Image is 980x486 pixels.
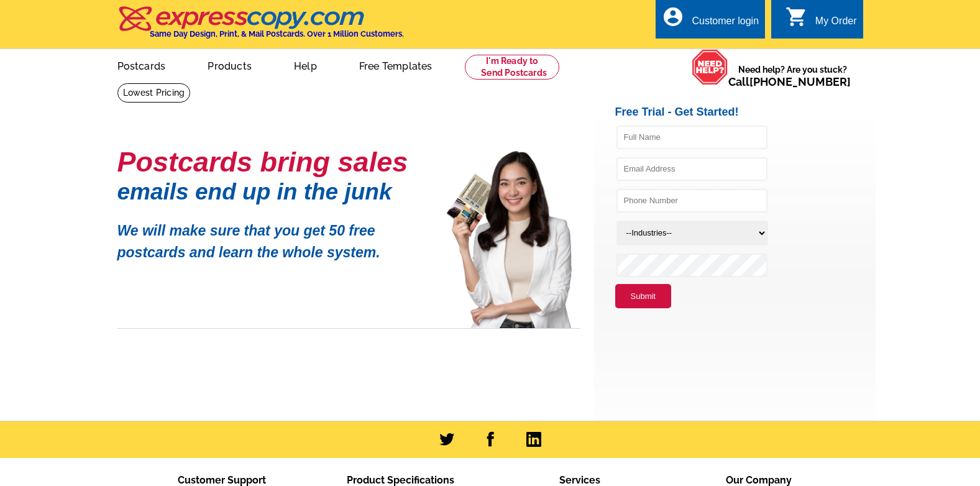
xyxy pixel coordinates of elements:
[559,474,600,486] span: Services
[274,50,337,80] a: Help
[178,474,266,486] span: Customer Support
[728,63,857,88] span: Need help? Are you stuck?
[726,474,792,486] span: Our Company
[188,50,272,80] a: Products
[785,6,808,28] i: shopping_cart
[347,474,454,486] span: Product Specifications
[117,151,428,173] h1: Postcards bring sales
[692,16,759,33] div: Customer login
[662,14,759,29] a: account_circle Customer login
[692,49,728,85] img: help
[339,50,452,80] a: Free Templates
[117,211,428,263] p: We will make sure that you get 50 free postcards and learn the whole system.
[815,16,857,33] div: My Order
[749,75,851,88] a: [PHONE_NUMBER]
[662,6,684,28] i: account_circle
[728,75,851,88] span: Call
[98,50,186,80] a: Postcards
[117,185,428,198] h1: emails end up in the junk
[616,157,767,181] input: Email Address
[117,15,404,39] a: Same Day Design, Print, & Mail Postcards. Over 1 Million Customers.
[616,189,767,213] input: Phone Number
[616,126,767,149] input: Full Name
[615,284,671,309] button: Submit
[615,106,876,119] h2: Free Trial - Get Started!
[150,29,404,39] h4: Same Day Design, Print, & Mail Postcards. Over 1 Million Customers.
[785,14,857,29] a: shopping_cart My Order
